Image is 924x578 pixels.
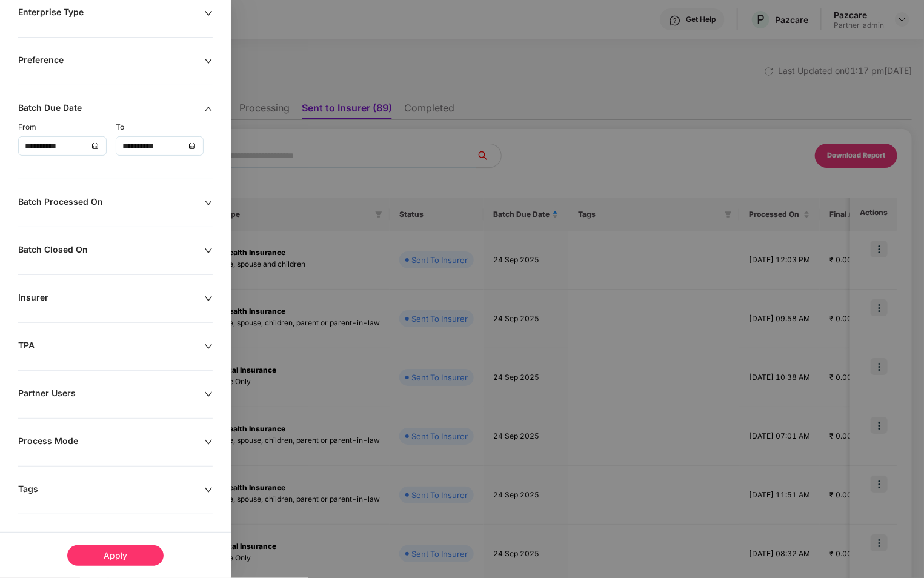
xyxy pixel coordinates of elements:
div: Batch Processed On [18,196,204,210]
span: down [204,57,213,65]
div: Preference [18,55,204,68]
span: down [204,342,213,351]
span: down [204,199,213,207]
span: down [204,486,213,494]
span: down [204,438,213,447]
div: To [116,122,213,133]
span: down [204,294,213,303]
div: Batch Due Date [18,102,204,116]
span: down [204,247,213,255]
div: From [18,122,116,133]
div: Process Mode [18,436,204,449]
div: Batch Closed On [18,244,204,257]
span: down [204,390,213,399]
div: TPA [18,340,204,353]
span: down [204,9,213,18]
div: Tags [18,483,204,497]
div: Enterprise Type [18,7,204,20]
div: Apply [67,545,164,566]
div: Insurer [18,292,204,305]
div: Partner Users [18,388,204,401]
span: up [204,105,213,113]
